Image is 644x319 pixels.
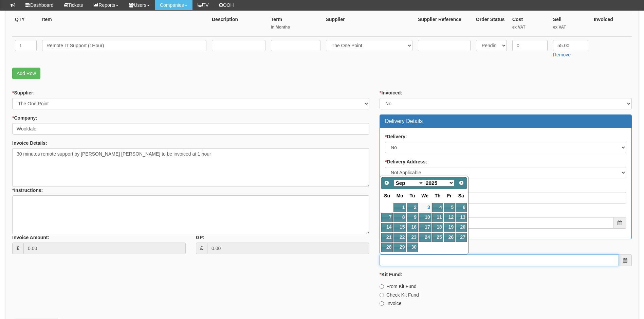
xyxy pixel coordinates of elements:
[421,193,428,198] span: Wednesday
[380,293,384,297] input: Check Kit Fund
[384,193,390,198] span: Sunday
[380,291,419,298] label: Check Kit Fund
[12,114,37,121] label: Company:
[415,13,473,37] th: Supplier Reference
[12,89,35,96] label: Supplier:
[419,223,431,232] a: 17
[456,233,467,242] a: 27
[407,243,418,252] a: 30
[268,13,323,37] th: Term
[407,233,418,242] a: 23
[447,193,452,198] span: Friday
[381,233,393,242] a: 21
[12,13,39,37] th: QTY
[12,187,43,194] label: Instructions:
[381,213,393,222] a: 7
[419,233,431,242] a: 24
[473,13,510,37] th: Order Status
[550,13,591,37] th: Sell
[393,243,406,252] a: 29
[419,213,431,222] a: 10
[419,203,431,212] a: 3
[456,203,467,212] a: 6
[458,193,464,198] span: Saturday
[393,213,406,222] a: 8
[380,284,384,289] input: From Kit Fund
[432,233,443,242] a: 25
[380,301,384,306] input: Invoice
[444,223,455,232] a: 19
[323,13,416,37] th: Supplier
[385,158,427,165] label: Delivery Address:
[456,213,467,222] a: 13
[380,283,417,290] label: From Kit Fund
[39,13,209,37] th: Item
[410,193,415,198] span: Tuesday
[380,271,402,278] label: Kit Fund:
[385,133,407,140] label: Delivery:
[591,13,632,37] th: Invoiced
[457,178,466,188] a: Next
[380,300,401,307] label: Invoice
[407,213,418,222] a: 9
[393,203,406,212] a: 1
[435,193,441,198] span: Thursday
[196,234,204,241] label: GP:
[381,223,393,232] a: 14
[512,24,548,30] small: ex VAT
[393,223,406,232] a: 15
[271,24,320,30] small: In Months
[397,193,403,198] span: Monday
[432,223,443,232] a: 18
[380,89,402,96] label: Invoiced:
[432,203,443,212] a: 4
[459,180,464,185] span: Next
[382,178,391,188] a: Prev
[12,68,40,79] a: Add Row
[444,203,455,212] a: 5
[209,13,268,37] th: Description
[407,203,418,212] a: 2
[407,223,418,232] a: 16
[385,118,626,124] h3: Delivery Details
[393,233,406,242] a: 22
[444,213,455,222] a: 12
[384,180,389,185] span: Prev
[510,13,550,37] th: Cost
[456,223,467,232] a: 20
[432,213,443,222] a: 11
[553,24,588,30] small: ex VAT
[12,140,47,146] label: Invoice Details:
[12,234,49,241] label: Invoice Amount:
[381,243,393,252] a: 28
[444,233,455,242] a: 26
[553,52,571,57] a: Remove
